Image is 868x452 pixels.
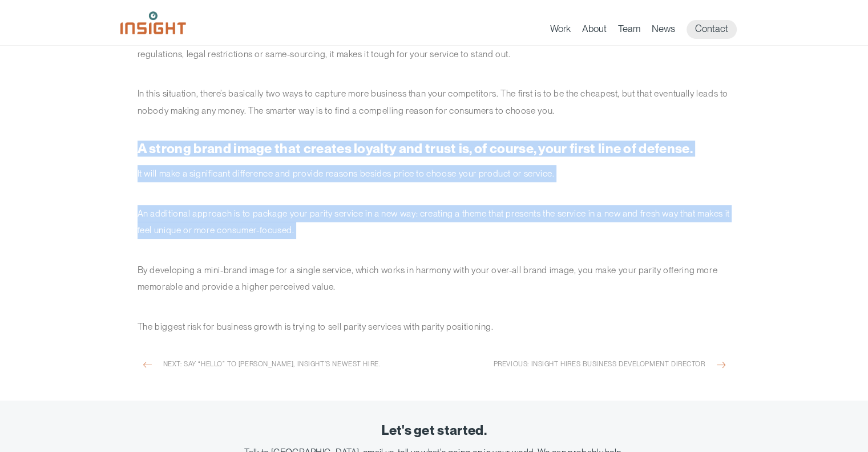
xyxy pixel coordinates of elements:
p: In this situation, there’s basically two ways to capture more business than your competitors. The... [138,85,731,119]
p: An additional approach is to package your parity service in a new way: creating a theme that pres... [138,205,731,239]
span: Previous: Insight hires Business Development Director [451,359,705,373]
a: Next: Say “hello” to [PERSON_NAME], Insight’s newest hire. [138,359,422,373]
a: Team [618,23,640,39]
a: News [652,23,675,39]
p: The biggest risk for business growth is trying to sell parity services with parity positioning. [138,318,731,335]
a: About [582,23,607,39]
a: Work [550,23,571,39]
p: By developing a mini-brand image for a single service, which works in harmony with your over-all ... [138,262,731,295]
p: It will make a significant difference and provide reasons besides price to choose your product or... [138,165,731,182]
a: Contact [687,20,737,39]
img: Insight Marketing Design [120,11,186,34]
a: Previous: Insight hires Business Development Director [446,359,730,373]
div: Let's get started. [17,423,851,438]
h2: A strong brand image that creates loyalty and trust is, of course, your first line of defense. [138,142,731,157]
span: Next: Say “hello” to [PERSON_NAME], Insight’s newest hire. [163,359,417,373]
nav: primary navigation menu [550,20,748,39]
